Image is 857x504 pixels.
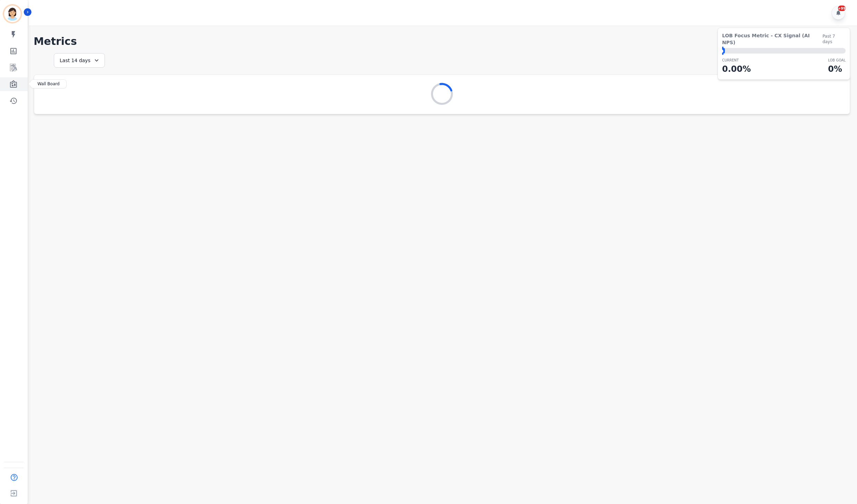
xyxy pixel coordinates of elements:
[722,48,725,54] div: ⬤
[828,58,846,63] p: LOB Goal
[838,6,846,11] div: +99
[828,63,846,75] p: 0 %
[722,58,751,63] p: CURRENT
[722,63,751,75] p: 0.00 %
[54,53,105,68] div: Last 14 days
[4,6,21,22] img: Bordered avatar
[822,33,846,45] span: Past 7 days
[722,32,822,46] span: LOB Focus Metric - CX Signal (AI NPS)
[34,35,850,48] h1: Metrics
